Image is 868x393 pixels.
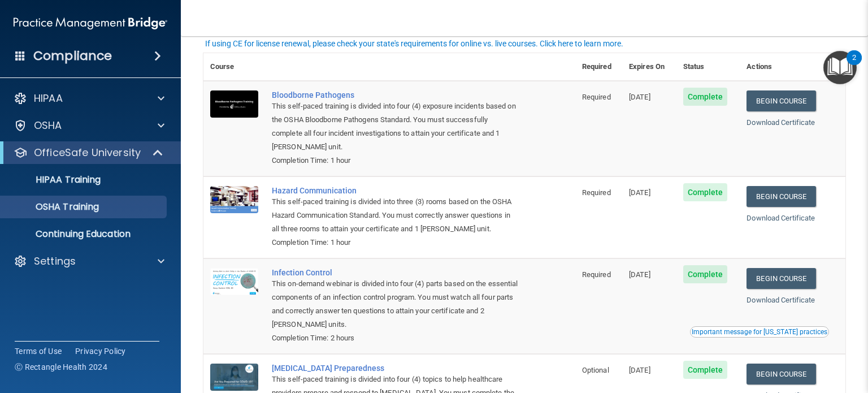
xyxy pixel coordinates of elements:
span: Required [582,93,611,101]
p: Continuing Education [7,228,162,240]
a: Begin Course [747,90,815,111]
span: [DATE] [629,366,650,374]
button: If using CE for license renewal, please check your state's requirements for online vs. live cours... [203,38,625,49]
button: Open Resource Center, 2 new notifications [823,51,857,84]
span: Complete [683,361,728,379]
span: Complete [683,88,728,106]
span: Ⓒ Rectangle Health 2024 [15,361,107,373]
a: Terms of Use [15,346,62,357]
a: Bloodborne Pathogens [272,90,519,100]
p: OfficeSafe University [34,146,141,159]
p: OSHA Training [7,201,99,213]
p: Settings [34,254,76,268]
a: Privacy Policy [75,346,126,357]
p: OSHA [34,119,62,132]
span: Complete [683,265,728,283]
a: HIPAA [14,92,164,105]
div: This on-demand webinar is divided into four (4) parts based on the essential components of an inf... [272,277,519,331]
a: Download Certificate [747,296,815,304]
h4: Compliance [33,48,112,64]
div: Completion Time: 1 hour [272,236,519,249]
span: Required [582,270,611,279]
p: HIPAA Training [7,174,101,185]
span: Optional [582,366,609,374]
span: [DATE] [629,93,650,101]
a: OSHA [14,119,164,132]
span: Complete [683,183,728,201]
img: PMB logo [14,12,167,34]
div: If using CE for license renewal, please check your state's requirements for online vs. live cours... [205,40,623,47]
div: This self-paced training is divided into four (4) exposure incidents based on the OSHA Bloodborne... [272,100,519,154]
th: Actions [740,53,845,81]
a: Hazard Communication [272,186,519,195]
div: 2 [852,58,856,72]
th: Expires On [622,53,676,81]
a: [MEDICAL_DATA] Preparedness [272,364,519,373]
th: Required [575,53,622,81]
div: Completion Time: 2 hours [272,331,519,345]
p: HIPAA [34,92,63,105]
a: Download Certificate [747,214,815,222]
span: [DATE] [629,270,650,279]
a: Settings [14,254,164,268]
div: Important message for [US_STATE] practices [692,329,827,335]
a: Begin Course [747,364,815,385]
span: [DATE] [629,188,650,197]
a: Begin Course [747,186,815,207]
th: Course [203,53,265,81]
a: OfficeSafe University [14,146,164,159]
div: Completion Time: 1 hour [272,154,519,167]
th: Status [676,53,740,81]
a: Begin Course [747,268,815,289]
a: Infection Control [272,268,519,277]
a: Download Certificate [747,118,815,127]
div: This self-paced training is divided into three (3) rooms based on the OSHA Hazard Communication S... [272,195,519,236]
span: Required [582,188,611,197]
button: Read this if you are a dental practitioner in the state of CA [690,326,829,338]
